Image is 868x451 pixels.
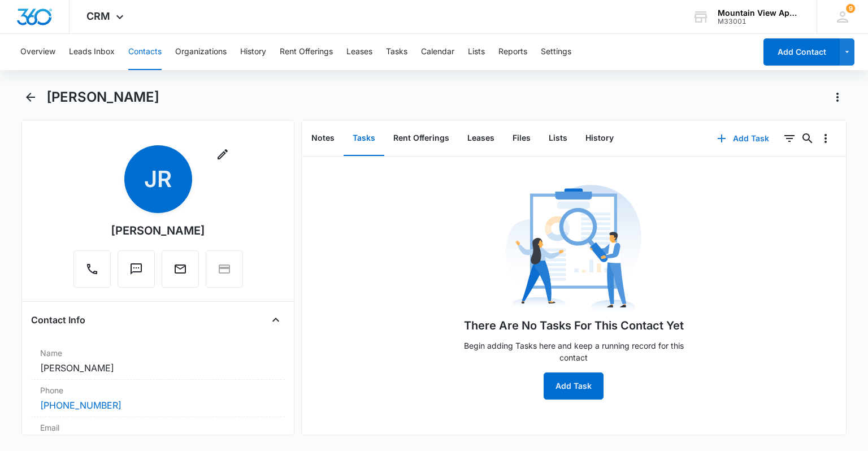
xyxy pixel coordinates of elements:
button: Lists [540,121,576,156]
button: Tasks [344,121,384,156]
button: Rent Offerings [384,121,458,156]
button: Settings [541,34,571,70]
a: Text [118,268,155,277]
button: Leads Inbox [69,34,115,70]
label: Email [40,422,275,433]
div: [PERSON_NAME] [111,222,205,239]
button: Add Task [706,125,780,152]
button: Lists [468,34,485,70]
button: Tasks [386,34,407,70]
div: account name [718,8,800,18]
button: Filters [780,129,798,148]
span: JR [124,145,192,213]
h1: There Are No Tasks For This Contact Yet [464,317,684,334]
a: [PHONE_NUMBER] [40,398,121,412]
button: Notes [302,121,344,156]
dd: [PERSON_NAME] [40,361,275,375]
a: Email [162,268,199,277]
button: Add Task [544,372,604,400]
p: Begin adding Tasks here and keep a running record for this contact [455,340,692,363]
div: Phone[PHONE_NUMBER] [31,380,284,417]
button: Leases [458,121,504,156]
label: Phone [40,384,275,396]
a: Call [73,268,111,277]
button: Rent Offerings [280,34,333,70]
button: Call [73,250,111,288]
label: Name [40,347,275,359]
div: notifications count [846,4,855,13]
button: Contacts [128,34,162,70]
button: Calendar [421,34,454,70]
button: Organizations [175,34,227,70]
button: History [576,121,623,156]
button: Text [118,250,155,288]
span: 9 [846,4,855,13]
button: Overview [20,34,55,70]
span: CRM [86,10,110,22]
button: History [240,34,266,70]
button: Reports [498,34,527,70]
h1: [PERSON_NAME] [46,89,159,106]
button: Leases [346,34,372,70]
button: Email [162,250,199,288]
button: Close [267,311,285,329]
button: Add Contact [763,38,840,66]
button: Back [21,88,39,106]
button: Actions [828,88,847,106]
button: Files [504,121,540,156]
img: No Data [506,181,641,317]
h4: Contact Info [31,313,85,327]
button: Search... [798,129,817,148]
div: Name[PERSON_NAME] [31,342,284,380]
button: Overflow Menu [817,129,835,148]
div: account id [718,18,800,25]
